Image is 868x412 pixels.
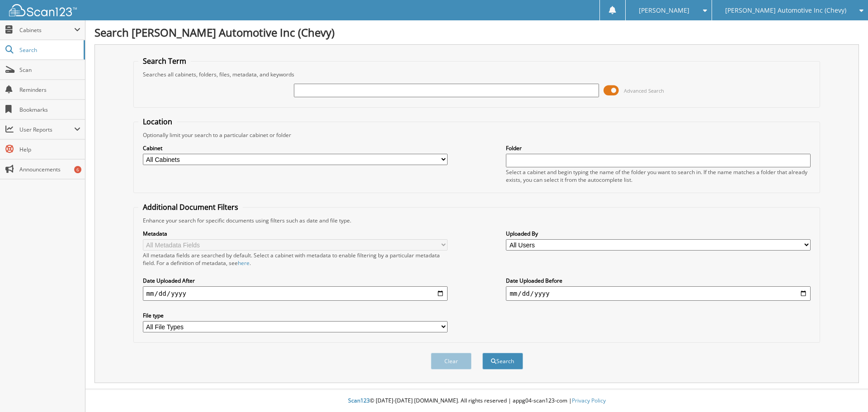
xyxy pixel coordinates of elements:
label: File type [143,312,448,319]
div: Optionally limit your search to a particular cabinet or folder [138,131,816,139]
div: © [DATE]-[DATE] [DOMAIN_NAME]. All rights reserved | appg04-scan123-com | [85,390,868,412]
span: Help [19,146,80,153]
span: User Reports [19,126,74,133]
a: Privacy Policy [572,397,606,404]
input: end [506,286,811,301]
div: Enhance your search for specific documents using filters such as date and file type. [138,217,816,224]
h1: Search [PERSON_NAME] Automotive Inc (Chevy) [94,25,859,40]
label: Folder [506,144,811,152]
span: Advanced Search [624,87,664,94]
button: Clear [431,353,472,369]
label: Metadata [143,230,448,237]
button: Search [482,353,523,369]
span: Cabinets [19,26,74,34]
span: [PERSON_NAME] [639,8,689,13]
span: Search [19,46,79,54]
label: Date Uploaded After [143,277,448,284]
div: Searches all cabinets, folders, files, metadata, and keywords [138,71,816,78]
legend: Search Term [138,56,191,66]
div: Select a cabinet and begin typing the name of the folder you want to search in. If the name match... [506,168,811,184]
span: Scan123 [348,397,370,404]
label: Cabinet [143,144,448,152]
label: Date Uploaded Before [506,277,811,284]
img: scan123-logo-white.svg [9,4,77,16]
input: start [143,286,448,301]
div: All metadata fields are searched by default. Select a cabinet with metadata to enable filtering b... [143,251,448,267]
label: Uploaded By [506,230,811,237]
span: Scan [19,66,80,74]
span: Reminders [19,86,80,94]
span: Announcements [19,166,80,173]
legend: Location [138,117,177,127]
span: Bookmarks [19,106,80,114]
a: here [238,259,250,267]
legend: Additional Document Filters [138,202,243,212]
span: [PERSON_NAME] Automotive Inc (Chevy) [725,8,846,13]
div: 6 [74,166,81,173]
